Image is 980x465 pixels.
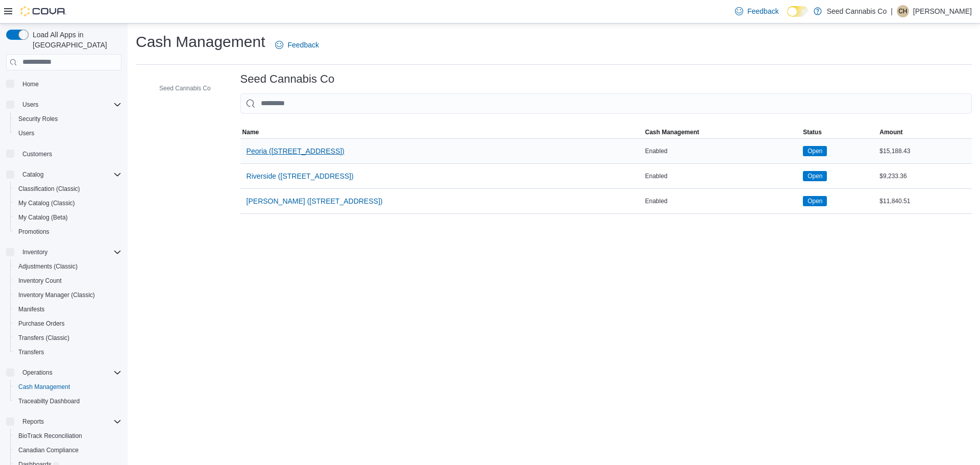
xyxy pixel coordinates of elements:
[14,430,121,442] span: BioTrack Reconciliation
[14,381,121,393] span: Cash Management
[879,128,902,136] span: Amount
[18,348,44,356] span: Transfers
[18,99,42,111] button: Users
[787,6,808,17] input: Dark Mode
[22,248,47,256] span: Inventory
[18,148,121,160] span: Customers
[14,303,121,315] span: Manifests
[20,6,66,16] img: Cova
[10,331,126,345] button: Transfers (Classic)
[14,346,121,358] span: Transfers
[898,5,907,17] span: CH
[803,196,827,206] span: Open
[10,316,126,331] button: Purchase Orders
[10,274,126,288] button: Inventory Count
[14,211,72,224] a: My Catalog (Beta)
[10,259,126,274] button: Adjustments (Classic)
[803,128,822,136] span: Status
[643,126,801,138] button: Cash Management
[827,5,887,17] p: Seed Cannabis Co
[14,289,121,301] span: Inventory Manager (Classic)
[22,80,39,88] span: Home
[10,288,126,302] button: Inventory Manager (Classic)
[10,196,126,210] button: My Catalog (Classic)
[18,78,43,90] a: Home
[240,126,643,138] button: Name
[14,113,121,125] span: Security Roles
[913,5,972,17] p: [PERSON_NAME]
[645,128,699,136] span: Cash Management
[2,365,126,380] button: Operations
[10,210,126,225] button: My Catalog (Beta)
[10,112,126,126] button: Security Roles
[247,171,354,181] span: Riverside ([STREET_ADDRESS])
[240,93,972,114] input: This is a search bar. As you type, the results lower in the page will automatically filter.
[877,145,972,157] div: $15,188.43
[18,366,57,379] button: Operations
[18,185,80,193] span: Classification (Classic)
[643,195,801,207] div: Enabled
[18,432,82,440] span: BioTrack Reconciliation
[242,128,259,136] span: Name
[22,150,52,158] span: Customers
[2,414,126,429] button: Reports
[18,415,48,428] button: Reports
[14,444,121,456] span: Canadian Compliance
[643,170,801,182] div: Enabled
[2,97,126,112] button: Users
[247,146,345,156] span: Peoria ([STREET_ADDRESS])
[803,146,827,156] span: Open
[14,395,84,407] a: Traceabilty Dashboard
[18,228,50,236] span: Promotions
[10,380,126,394] button: Cash Management
[801,126,877,138] button: Status
[18,415,121,428] span: Reports
[14,127,121,139] span: Users
[14,260,82,273] a: Adjustments (Classic)
[18,320,65,328] span: Purchase Orders
[14,183,121,195] span: Classification (Classic)
[18,199,75,207] span: My Catalog (Classic)
[14,317,69,330] a: Purchase Orders
[18,99,121,111] span: Users
[145,82,215,94] button: Seed Cannabis Co
[10,302,126,316] button: Manifests
[807,172,822,181] span: Open
[877,126,972,138] button: Amount
[159,84,211,92] span: Seed Cannabis Co
[29,30,121,50] span: Load All Apps in [GEOGRAPHIC_DATA]
[787,17,788,17] span: Dark Mode
[242,166,358,186] button: Riverside ([STREET_ADDRESS])
[891,5,893,17] p: |
[14,275,121,287] span: Inventory Count
[18,277,62,285] span: Inventory Count
[10,345,126,359] button: Transfers
[747,6,778,16] span: Feedback
[14,183,84,195] a: Classification (Classic)
[10,394,126,408] button: Traceabilty Dashboard
[18,148,56,160] a: Customers
[18,168,47,181] button: Catalog
[14,260,121,273] span: Adjustments (Classic)
[22,170,43,179] span: Catalog
[643,145,801,157] div: Enabled
[14,127,38,139] a: Users
[18,305,44,313] span: Manifests
[18,262,78,271] span: Adjustments (Classic)
[731,1,782,21] a: Feedback
[18,291,95,299] span: Inventory Manager (Classic)
[14,317,121,330] span: Purchase Orders
[14,226,121,238] span: Promotions
[18,115,58,123] span: Security Roles
[242,191,387,211] button: [PERSON_NAME] ([STREET_ADDRESS])
[897,5,909,17] div: Courtney Huggins
[2,146,126,161] button: Customers
[807,146,822,156] span: Open
[877,195,972,207] div: $11,840.51
[240,73,335,85] h3: Seed Cannabis Co
[18,78,121,90] span: Home
[14,275,66,287] a: Inventory Count
[14,430,86,442] a: BioTrack Reconciliation
[14,197,121,209] span: My Catalog (Classic)
[2,77,126,91] button: Home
